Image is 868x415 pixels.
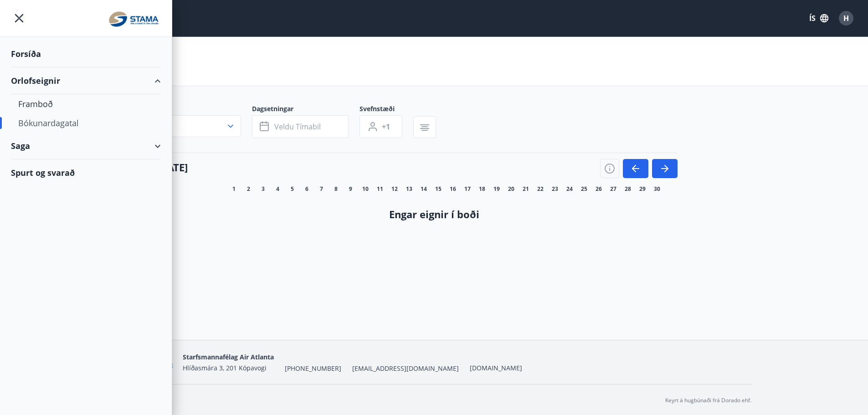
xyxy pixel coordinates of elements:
[804,10,833,26] button: ÍS
[382,122,390,132] span: +1
[610,185,616,193] span: 27
[117,115,241,137] button: Allt
[132,207,737,221] h4: Engar eignir í boði
[352,364,459,373] span: [EMAIL_ADDRESS][DOMAIN_NAME]
[625,185,631,193] span: 28
[252,115,349,138] button: Veldu tímabil
[596,185,602,193] span: 26
[183,364,267,372] span: Hlíðasmára 3, 201 Kópavogi
[274,122,321,132] span: Veldu tímabil
[639,185,646,193] span: 29
[106,10,161,28] img: union_logo
[11,41,161,67] div: Forsíða
[406,185,412,193] span: 13
[843,13,849,23] span: H
[835,7,857,29] button: H
[247,185,250,193] span: 2
[665,396,751,405] p: Keyrt á hugbúnaði frá Dorado ehf.
[262,185,265,193] span: 3
[566,185,573,193] span: 24
[183,353,274,361] span: Starfsmannafélag Air Atlanta
[581,185,587,193] span: 25
[305,185,308,193] span: 6
[391,185,398,193] span: 12
[421,185,427,193] span: 14
[493,185,500,193] span: 19
[18,113,154,133] div: Bókunardagatal
[362,185,369,193] span: 10
[349,185,352,193] span: 9
[18,94,154,113] div: Framboð
[537,185,544,193] span: 22
[11,133,161,159] div: Saga
[377,185,383,193] span: 11
[654,185,660,193] span: 30
[232,185,236,193] span: 1
[276,185,279,193] span: 4
[464,185,471,193] span: 17
[450,185,456,193] span: 16
[435,185,442,193] span: 15
[252,104,360,115] span: Dagsetningar
[508,185,514,193] span: 20
[523,185,529,193] span: 21
[11,10,27,26] button: menu
[360,115,402,138] button: +1
[11,67,161,94] div: Orlofseignir
[117,104,252,115] span: Svæði
[334,185,338,193] span: 8
[291,185,294,193] span: 5
[470,364,522,372] a: [DOMAIN_NAME]
[320,185,323,193] span: 7
[285,364,341,373] span: [PHONE_NUMBER]
[360,104,413,115] span: Svefnstæði
[479,185,485,193] span: 18
[11,159,161,186] div: Spurt og svarað
[552,185,558,193] span: 23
